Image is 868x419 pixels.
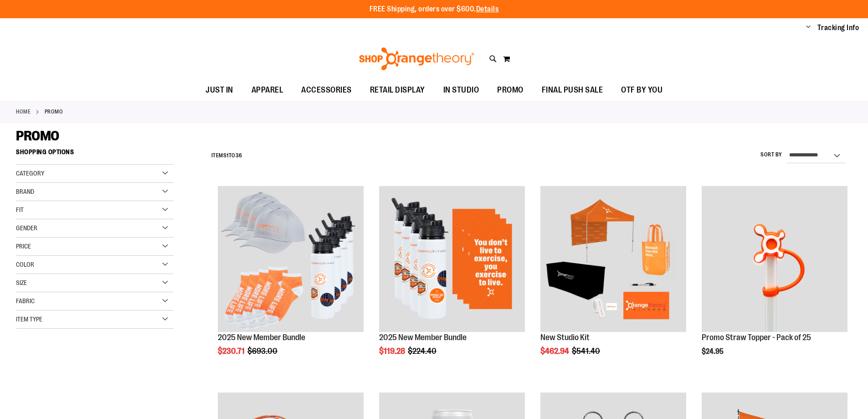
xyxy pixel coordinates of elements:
span: Fit [16,206,24,213]
span: JUST IN [205,80,233,100]
span: PROMO [497,80,524,100]
img: Shop Orangetheory [358,47,476,70]
div: Price [16,238,174,256]
a: APPAREL [242,80,293,101]
span: FINAL PUSH SALE [542,80,603,100]
span: Fabric [16,297,35,305]
div: Fit [16,201,174,219]
a: RETAIL DISPLAY [361,80,434,101]
img: New Studio Kit [540,186,686,332]
a: Promo Straw Topper - Pack of 25 [702,333,811,342]
img: 2025 New Member Bundle [379,186,525,332]
span: 1 [226,152,229,159]
strong: Shopping Options [16,144,174,165]
a: FINAL PUSH SALE [533,80,612,101]
span: ACCESSORIES [301,80,352,100]
a: New Studio Kit [540,333,590,342]
span: Item Type [16,316,42,323]
span: OTF BY YOU [621,80,663,100]
a: PROMO [488,80,533,100]
span: Color [16,261,34,268]
div: product [213,181,368,379]
span: $541.40 [572,347,601,356]
span: Size [16,279,27,286]
div: product [536,181,691,379]
div: Color [16,256,174,274]
span: IN STUDIO [443,80,479,100]
a: JUST IN [196,80,242,101]
div: Item Type [16,310,174,329]
div: Fabric [16,292,174,310]
a: OTF BY YOU [612,80,672,101]
p: FREE Shipping, orders over $600. [370,4,499,15]
a: Home [16,108,31,116]
strong: PROMO [45,108,63,116]
span: APPAREL [252,80,283,100]
div: product [697,181,852,379]
a: Details [476,5,499,13]
h2: Items to [211,149,242,163]
img: Promo Straw Topper - Pack of 25 [702,186,847,332]
span: Gender [16,224,37,232]
a: 2025 New Member Bundle [379,333,467,342]
span: Category [16,170,44,177]
a: 2025 New Member Bundle [379,186,525,333]
span: $462.94 [540,347,570,356]
a: ACCESSORIES [292,80,361,101]
span: $224.40 [408,347,438,356]
div: Category [16,165,174,183]
a: 2025 New Member Bundle [218,333,305,342]
div: Brand [16,183,174,201]
div: product [375,181,529,379]
img: 2025 New Member Bundle [218,186,364,332]
div: Gender [16,219,174,238]
span: $693.00 [247,347,279,356]
label: Sort By [760,151,782,159]
span: Price [16,243,31,250]
span: $24.95 [702,347,725,356]
span: Brand [16,188,34,195]
span: PROMO [16,128,59,144]
div: Size [16,274,174,292]
a: Tracking Info [817,23,859,33]
a: IN STUDIO [434,80,488,101]
a: Promo Straw Topper - Pack of 25 [702,186,847,333]
span: $119.28 [379,347,406,356]
a: 2025 New Member Bundle [218,186,364,333]
button: Account menu [806,23,811,32]
span: $230.71 [218,347,246,356]
span: RETAIL DISPLAY [370,80,425,100]
a: New Studio Kit [540,186,686,333]
span: 36 [236,152,242,159]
